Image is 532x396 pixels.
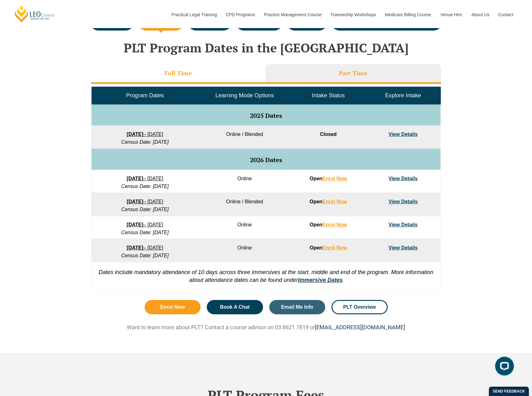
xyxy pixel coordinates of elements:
em: Census Date: [DATE] [121,207,169,212]
a: Practice Management Course [259,1,326,28]
td: Online / Blended [198,193,291,216]
a: [DATE]– [DATE] [127,245,163,250]
a: Medicare Billing Course [380,1,436,28]
a: View Details [389,199,418,204]
a: [EMAIL_ADDRESS][DOMAIN_NAME] [315,324,405,331]
span: Learning Mode Options [216,92,274,99]
em: Census Date: [DATE] [121,253,169,258]
a: Contact [494,1,518,28]
a: About Us [467,1,494,28]
strong: [DATE] [127,222,143,227]
span: Book A Chat [220,305,250,310]
em: Census Date: [DATE] [121,139,169,145]
iframe: LiveChat chat widget [490,354,516,380]
a: View Details [389,222,418,227]
span: 2025 Dates [250,111,282,120]
a: Enrol Now [322,199,347,204]
a: Enrol Now [322,245,347,250]
a: Traineeship Workshops [326,1,380,28]
span: 2026 Dates [250,156,282,164]
span: Enrol Now [160,305,185,310]
a: PLT Overview [331,300,388,314]
a: Enrol Now [322,222,347,227]
span: Email Me Info [281,305,313,310]
p: Want to learn more about PLT? Contact a course advisor on 03 8621 7819 or [88,324,444,331]
h2: PLT Program Dates in the [GEOGRAPHIC_DATA] [88,41,444,55]
a: Enrol Now [145,300,201,314]
span: Explore Intake [385,92,421,99]
span: Program Dates [126,92,164,99]
em: Dates include mandatory attendance of 10 days across three immersives at the start, middle and en... [99,269,434,283]
h3: Full Time [165,70,192,77]
strong: [DATE] [127,132,143,137]
td: Online [198,170,291,193]
a: CPD Programs [221,1,259,28]
a: Enrol Now [322,176,347,181]
td: Online [198,239,291,262]
strong: Open [310,176,347,181]
a: Immersive Dates [298,277,343,283]
td: Online [198,216,291,239]
strong: Open [310,199,347,204]
span: PLT Overview [343,305,376,310]
em: Census Date: [DATE] [121,230,169,235]
strong: [DATE] [127,176,143,181]
a: [DATE]– [DATE] [127,199,163,204]
a: Venue Hire [436,1,467,28]
em: Census Date: [DATE] [121,184,169,189]
a: View Details [389,245,418,250]
a: [DATE]– [DATE] [127,132,163,137]
strong: Open [310,245,347,250]
a: Book A Chat [207,300,263,314]
strong: Open [310,222,347,227]
td: Online / Blended [198,126,291,149]
h3: Part Time [339,70,368,77]
a: [PERSON_NAME] Centre for Law [14,5,56,23]
strong: [DATE] [127,199,143,204]
strong: [DATE] [127,245,143,250]
a: Practical Legal Training [167,1,221,28]
a: View Details [389,132,418,137]
span: Closed [320,132,336,137]
a: Email Me Info [269,300,326,314]
a: [DATE]– [DATE] [127,222,163,227]
a: View Details [389,176,418,181]
span: Intake Status [312,92,345,99]
a: [DATE]– [DATE] [127,176,163,181]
